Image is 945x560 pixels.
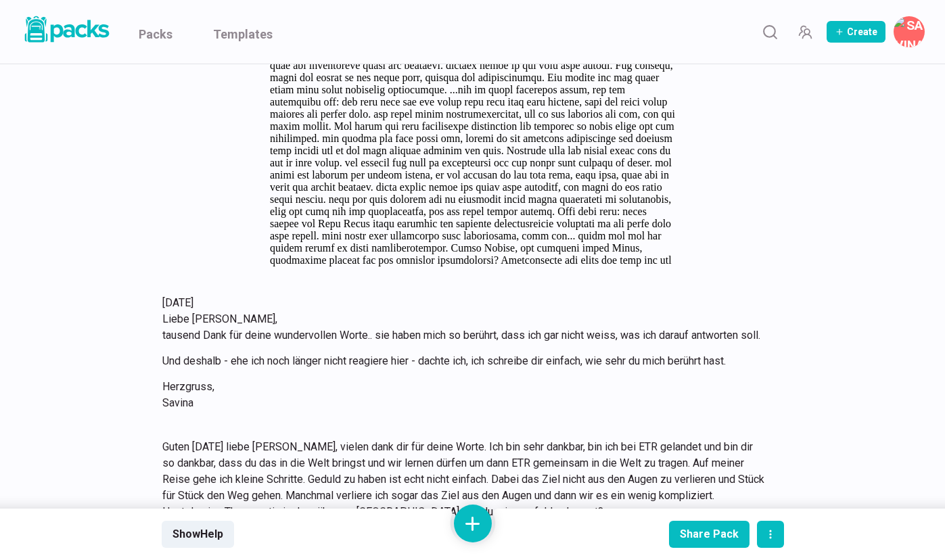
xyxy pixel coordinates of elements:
[162,295,767,344] p: [DATE] Liebe [PERSON_NAME], tausend Dank für deine wundervollen Worte.. sie haben mich so berührt...
[827,21,885,43] button: Create Pack
[162,521,234,548] button: ShowHelp
[162,353,767,369] p: Und deshalb - ehe ich noch länger nicht reagiere hier - dachte ich, ich schreibe dir einfach, wie...
[680,528,739,540] div: Share Pack
[894,16,925,47] button: Savina Tilmann
[669,521,750,548] button: Share Pack
[20,14,112,45] img: Packs logo
[791,18,819,45] button: Manage Team Invites
[162,379,767,411] p: Herzgruss, Savina
[757,521,784,548] button: actions
[162,439,767,520] p: Guten [DATE] liebe [PERSON_NAME], vielen dank dir für deine Worte. Ich bin sehr dankbar, bin ich ...
[20,14,112,50] a: Packs logo
[756,18,783,45] button: Search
